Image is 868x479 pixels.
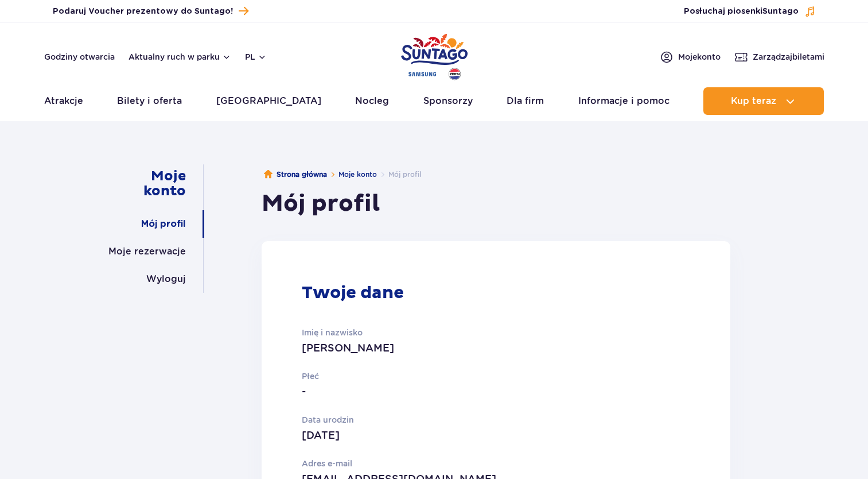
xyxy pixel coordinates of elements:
a: Bilety i oferta [117,87,182,115]
span: Kup teraz [731,96,776,106]
button: Posłuchaj piosenkiSuntago [684,6,816,17]
h2: Twoje dane [302,283,404,303]
a: Zarządzajbiletami [734,50,824,64]
a: Strona główna [264,169,327,180]
span: Podaruj Voucher prezentowy do Suntago! [53,6,233,17]
a: Moje konto [111,164,186,203]
a: Mój profil [141,210,186,238]
p: Imię i nazwisko [302,326,601,339]
a: Moje rezerwacje [108,238,186,265]
button: pl [245,51,267,63]
span: Moje konto [678,51,721,63]
h1: Mój profil [262,190,730,218]
a: Atrakcje [44,87,83,115]
a: Godziny otwarcia [44,51,115,63]
button: Kup teraz [703,87,824,115]
a: Moje konto [338,170,377,179]
button: Aktualny ruch w parku [129,52,231,61]
p: [DATE] [302,427,601,443]
p: Płeć [302,370,601,383]
li: Mój profil [377,169,421,180]
a: Dla firm [507,87,544,115]
span: Zarządzaj biletami [753,51,824,63]
p: - [302,384,601,400]
a: Nocleg [355,87,389,115]
a: Sponsorzy [423,87,473,115]
span: Suntago [762,7,799,16]
span: Posłuchaj piosenki [684,6,799,17]
p: Adres e-mail [302,457,601,470]
a: Mojekonto [660,50,721,64]
a: Podaruj Voucher prezentowy do Suntago! [53,3,248,19]
p: Data urodzin [302,414,601,426]
a: Park of Poland [401,29,468,82]
p: [PERSON_NAME] [302,340,601,356]
a: [GEOGRAPHIC_DATA] [216,87,321,115]
a: Informacje i pomoc [578,87,670,115]
a: Wyloguj [146,265,186,293]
